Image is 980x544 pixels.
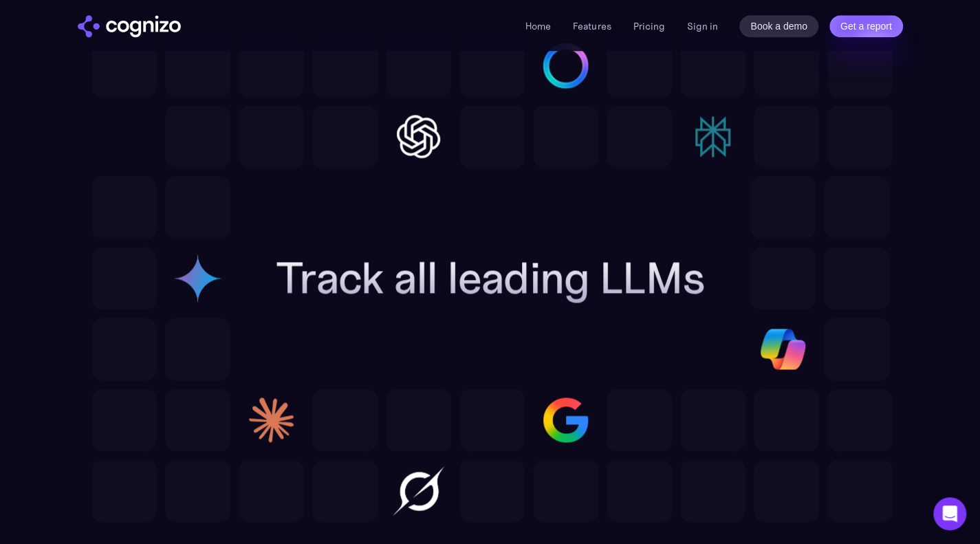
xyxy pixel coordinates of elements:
[78,15,181,37] a: home
[276,253,705,303] h2: Track all leading LLMs
[933,497,966,530] div: Open Intercom Messenger
[829,15,903,37] a: Get a report
[525,20,551,32] a: Home
[739,15,818,37] a: Book a demo
[686,18,717,34] a: Sign in
[633,20,664,32] a: Pricing
[78,15,181,37] img: cognizo logo
[573,20,611,32] a: Features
